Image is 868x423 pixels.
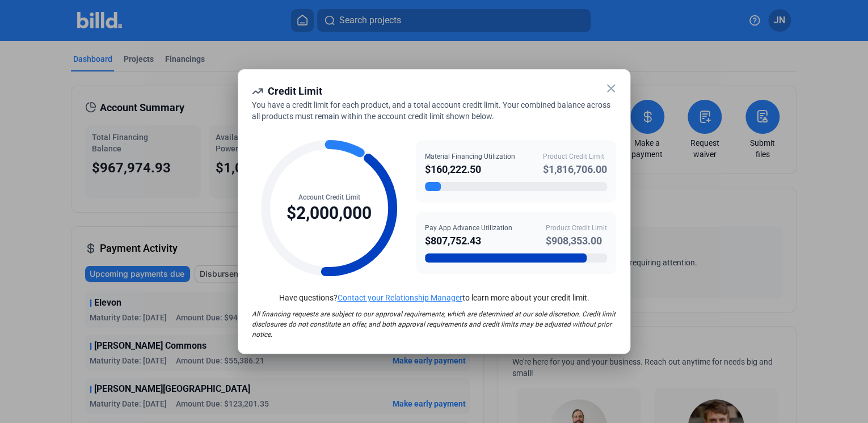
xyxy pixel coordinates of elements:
div: $2,000,000 [286,202,372,224]
span: Credit Limit [268,85,322,97]
div: Material Financing Utilization [425,151,515,162]
span: All financing requests are subject to our approval requirements, which are determined at our sole... [252,310,616,339]
a: Contact your Relationship Manager [338,293,462,302]
div: Pay App Advance Utilization [425,223,512,233]
div: $1,816,706.00 [543,162,607,177]
div: $807,752.43 [425,233,512,249]
div: $908,353.00 [546,233,607,249]
div: Product Credit Limit [546,223,607,233]
span: You have a credit limit for each product, and a total account credit limit. Your combined balance... [252,100,610,121]
div: Product Credit Limit [543,151,607,162]
div: Account Credit Limit [286,192,372,202]
div: $160,222.50 [425,162,515,177]
span: Have questions? to learn more about your credit limit. [279,293,589,302]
